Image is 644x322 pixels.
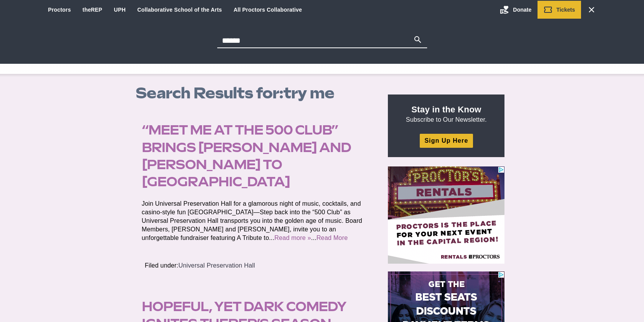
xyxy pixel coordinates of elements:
a: Proctors [48,7,71,13]
p: Subscribe to Our Newsletter. [397,104,495,124]
a: Tickets [538,1,581,19]
span: Search Results for: [136,84,283,102]
a: Universal Preservation Hall [178,262,255,269]
a: Collaborative School of the Arts [137,7,222,13]
strong: Stay in the Know [412,105,482,114]
footer: Filed under: [136,252,380,279]
iframe: Advertisement [388,166,504,264]
a: Sign Up Here [420,134,473,147]
span: Donate [513,7,531,13]
a: Donate [494,1,537,19]
span: Tickets [557,7,575,13]
a: theREP [82,7,102,13]
p: Join Universal Preservation Hall for a glamorous night of music, cocktails, and casino-style fun ... [142,199,370,242]
a: Read More [316,234,348,241]
a: Read more » [274,234,311,241]
a: All Proctors Collaborative [234,7,302,13]
h1: try me [136,84,380,102]
a: “Meet Me at the 500 Club” Brings [PERSON_NAME] and [PERSON_NAME] to [GEOGRAPHIC_DATA] [142,122,351,189]
a: UPH [114,7,126,13]
a: Search [581,1,602,19]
